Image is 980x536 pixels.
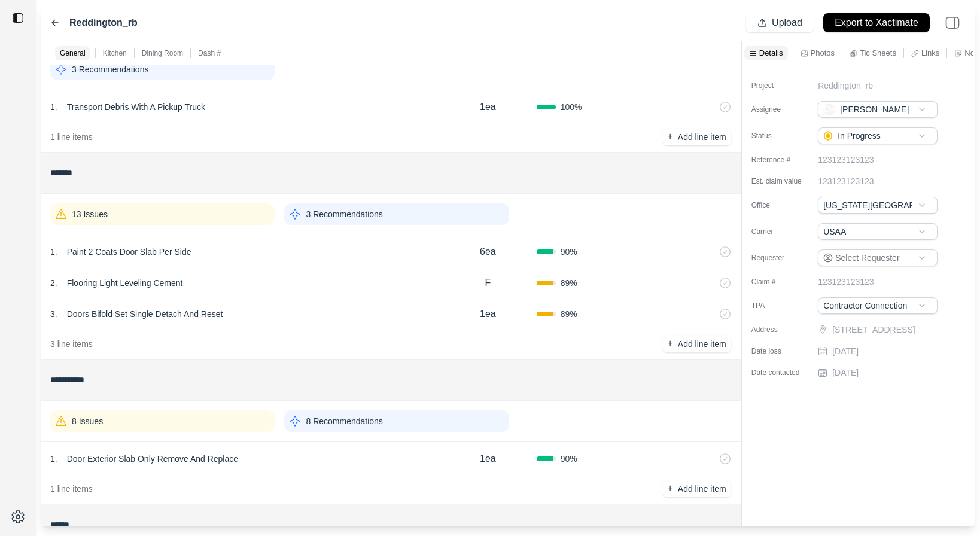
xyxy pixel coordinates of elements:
p: Flooring Light Leveling Cement [62,275,188,291]
p: General [60,48,86,58]
p: Add line item [678,483,726,495]
label: Carrier [751,227,811,236]
label: Est. claim value [751,176,811,186]
p: Doors Bifold Set Single Detach And Reset [62,306,228,322]
p: 1 . [50,246,57,258]
label: Project [751,81,811,90]
p: Export to Xactimate [835,16,918,30]
p: Kitchen [103,48,127,58]
p: Tic Sheets [860,48,896,58]
p: + [667,482,672,495]
span: 89 % [561,277,577,289]
button: +Add line item [662,480,731,497]
p: Upload [772,16,802,30]
p: Add line item [678,131,726,143]
label: Claim # [751,277,811,287]
p: [DATE] [832,345,859,357]
p: 2 . [50,277,57,289]
p: 123123123123 [818,175,874,187]
button: +Add line item [662,336,731,352]
p: 123123123123 [818,276,874,288]
p: 1 . [50,453,57,465]
p: Links [921,48,939,58]
p: 1ea [480,452,496,466]
p: [DATE] [832,367,859,379]
p: Dining Room [142,48,183,58]
button: Export to Xactimate [823,13,930,32]
label: Requester [751,253,811,263]
p: 13 Issues [72,208,108,220]
p: 3 Recommendations [306,208,382,220]
p: Dash # [198,48,221,58]
p: Photos [811,48,835,58]
p: Paint 2 Coats Door Slab Per Side [62,243,196,260]
button: Upload [746,13,814,32]
p: 3 . [50,308,57,320]
p: 1 . [50,101,57,113]
p: Door Exterior Slab Only Remove And Replace [62,450,243,467]
label: Assignee [751,105,811,114]
p: + [667,337,672,351]
span: 89 % [561,308,577,320]
img: right-panel.svg [939,10,966,36]
p: Details [759,48,783,58]
label: Office [751,200,811,210]
p: 1ea [480,100,496,114]
p: 1 line items [50,483,93,495]
p: Add line item [678,338,726,350]
p: + [667,130,672,144]
button: +Add line item [662,129,731,145]
label: TPA [751,301,811,310]
p: 1 line items [50,131,93,143]
p: Reddington_rb [818,80,873,92]
p: Transport Debris With A Pickup Truck [62,99,210,115]
p: 8 Issues [72,415,103,427]
label: Date contacted [751,368,811,377]
p: [STREET_ADDRESS] [832,324,940,336]
p: 6ea [480,245,496,259]
label: Status [751,131,811,141]
p: 3 line items [50,338,93,350]
span: 90 % [561,246,577,258]
label: Reference # [751,155,811,165]
p: 123123123123 [818,154,874,166]
p: 8 Recommendations [306,415,382,427]
p: F [485,276,491,290]
label: Reddington_rb [69,16,138,30]
p: 1ea [480,307,496,321]
img: toggle sidebar [12,12,24,24]
p: 3 Recommendations [72,63,148,75]
span: 90 % [561,453,577,465]
label: Address [751,325,811,334]
label: Date loss [751,346,811,356]
span: 100 % [561,101,582,113]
